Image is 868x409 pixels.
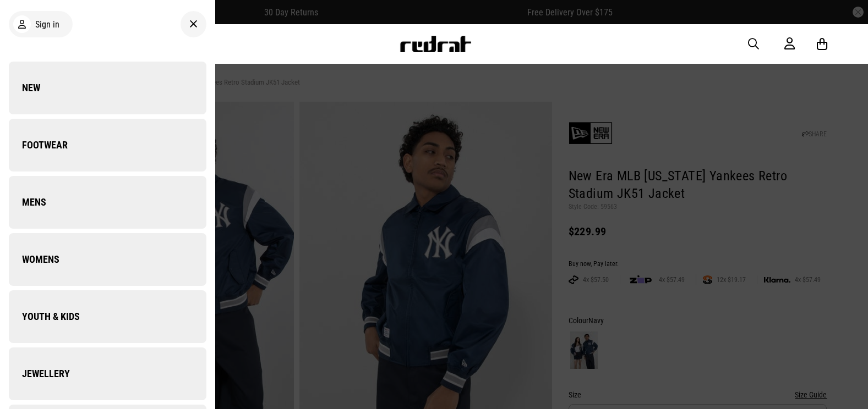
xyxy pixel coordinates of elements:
[107,267,206,366] img: Company
[9,62,206,114] a: New Company
[9,290,206,343] a: Youth & Kids Company
[9,253,59,266] span: Womens
[9,347,206,400] a: Jewellery Company
[107,96,206,194] img: Company
[107,210,206,308] img: Company
[399,36,472,52] img: Redrat logo
[9,119,206,172] a: Footwear Company
[9,196,46,209] span: Mens
[9,310,80,323] span: Youth & Kids
[9,81,40,95] span: New
[107,153,206,251] img: Company
[9,367,70,380] span: Jewellery
[9,176,206,229] a: Mens Company
[107,38,206,137] img: Company
[35,19,59,30] span: Sign in
[9,233,206,286] a: Womens Company
[9,139,68,152] span: Footwear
